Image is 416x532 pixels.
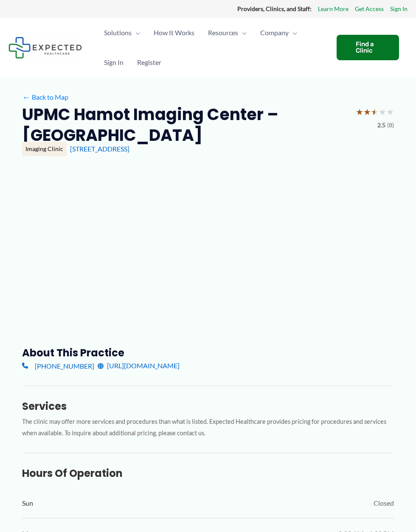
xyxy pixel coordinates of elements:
[289,18,297,48] span: Menu Toggle
[208,18,238,48] span: Resources
[22,416,394,439] p: The clinic may offer more services and procedures than what is listed. Expected Healthcare provid...
[97,18,147,48] a: SolutionsMenu Toggle
[104,48,124,77] span: Sign In
[355,3,384,14] a: Get Access
[238,18,247,48] span: Menu Toggle
[371,104,379,120] span: ★
[130,48,168,77] a: Register
[237,5,312,12] strong: Providers, Clinics, and Staff:
[70,145,129,153] a: [STREET_ADDRESS]
[98,359,180,372] a: [URL][DOMAIN_NAME]
[22,104,349,146] h2: UPMC Hamot Imaging Center – [GEOGRAPHIC_DATA]
[387,120,394,131] span: (8)
[363,104,371,120] span: ★
[97,18,328,77] nav: Primary Site Navigation
[154,18,194,48] span: How It Works
[22,400,394,413] h3: Services
[147,18,201,48] a: How It Works
[337,35,399,60] a: Find a Clinic
[22,93,30,101] span: ←
[356,104,363,120] span: ★
[318,3,349,14] a: Learn More
[22,467,394,480] h3: Hours of Operation
[22,91,68,104] a: ←Back to Map
[22,359,94,372] a: [PHONE_NUMBER]
[8,37,82,59] img: Expected Healthcare Logo - side, dark font, small
[104,18,132,48] span: Solutions
[132,18,140,48] span: Menu Toggle
[137,48,161,77] span: Register
[386,104,394,120] span: ★
[260,18,289,48] span: Company
[22,346,394,359] h3: About this practice
[377,120,385,131] span: 2.5
[390,3,408,14] a: Sign In
[22,142,67,156] div: Imaging Clinic
[201,18,253,48] a: ResourcesMenu Toggle
[379,104,386,120] span: ★
[97,48,130,77] a: Sign In
[22,497,33,510] span: Sun
[374,497,394,510] span: Closed
[253,18,304,48] a: CompanyMenu Toggle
